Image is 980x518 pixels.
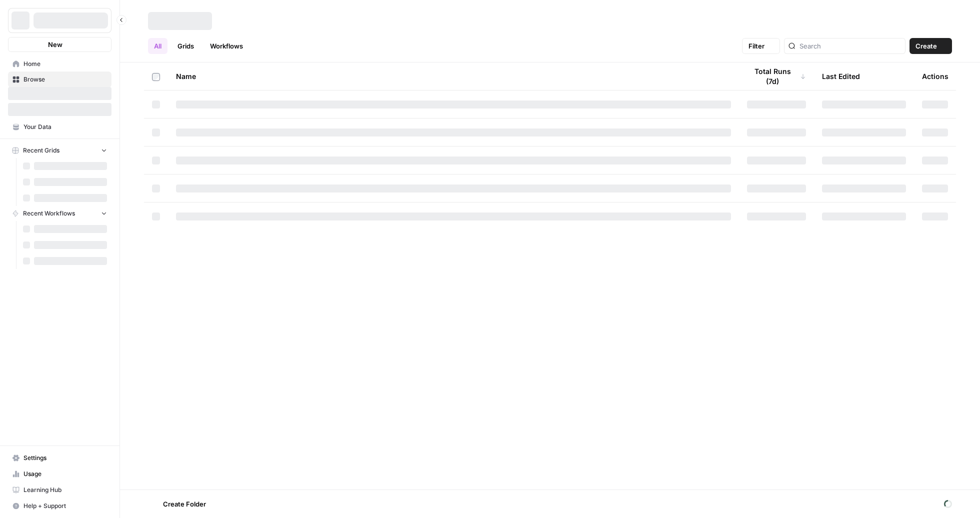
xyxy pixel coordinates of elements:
[8,206,111,221] button: Recent Workflows
[23,122,107,131] span: Your Data
[23,453,107,462] span: Settings
[8,143,111,158] button: Recent Grids
[8,71,111,87] a: Browse
[148,38,167,54] a: All
[8,466,111,482] a: Usage
[23,469,107,478] span: Usage
[8,498,111,514] button: Help + Support
[23,146,59,155] span: Recent Grids
[747,62,806,90] div: Total Runs (7d)
[23,485,107,494] span: Learning Hub
[171,38,200,54] a: Grids
[8,482,111,498] a: Learning Hub
[8,119,111,135] a: Your Data
[23,59,107,68] span: Home
[799,41,901,51] input: Search
[23,501,107,510] span: Help + Support
[922,62,948,90] div: Actions
[23,209,75,218] span: Recent Workflows
[48,39,62,49] span: New
[915,41,937,51] span: Create
[822,62,860,90] div: Last Edited
[148,496,212,512] button: Create Folder
[23,75,107,84] span: Browse
[748,41,764,51] span: Filter
[163,499,206,509] span: Create Folder
[8,450,111,466] a: Settings
[742,38,780,54] button: Filter
[8,56,111,72] a: Home
[8,37,111,52] button: New
[176,62,731,90] div: Name
[204,38,249,54] a: Workflows
[909,38,952,54] button: Create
